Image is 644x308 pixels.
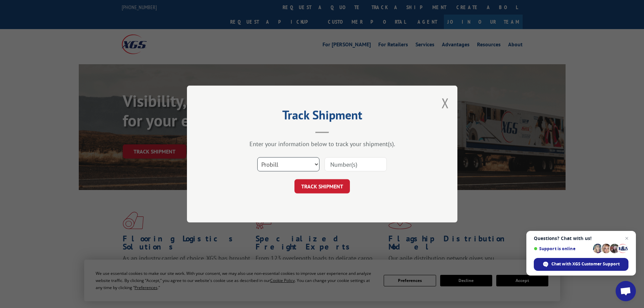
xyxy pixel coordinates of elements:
[294,179,350,193] button: TRACK SHIPMENT
[534,246,591,251] span: Support is online
[623,234,631,242] span: Close chat
[442,94,449,112] button: Close modal
[221,140,424,148] div: Enter your information below to track your shipment(s).
[221,110,424,123] h2: Track Shipment
[325,157,387,171] input: Number(s)
[534,258,628,271] div: Chat with XGS Customer Support
[616,281,636,301] div: Open chat
[551,261,620,267] span: Chat with XGS Customer Support
[534,236,628,241] span: Questions? Chat with us!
